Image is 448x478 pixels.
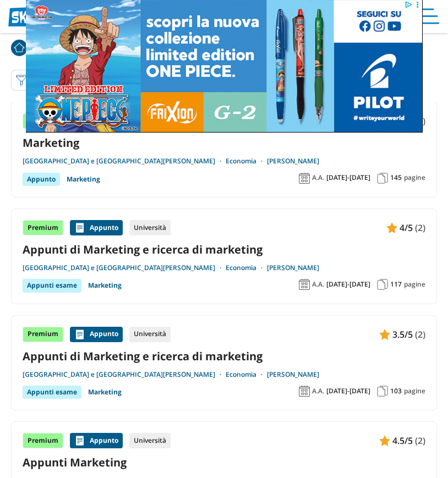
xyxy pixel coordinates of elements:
[400,221,413,235] span: 4/5
[16,75,27,86] img: Filtra filtri mobile
[70,327,123,342] div: Appunto
[226,263,267,272] a: Economia
[23,455,425,470] a: Appunti Marketing
[379,329,390,340] img: Appunti contenuto
[267,157,319,166] a: [PERSON_NAME]
[23,327,63,342] div: Premium
[129,220,171,235] div: Università
[415,221,425,235] span: (2)
[23,386,81,399] div: Appunti esame
[23,135,425,150] a: Marketing
[377,173,388,184] img: Pagine
[74,435,85,446] img: Appunti contenuto
[11,40,28,58] a: Home
[417,5,440,28] img: Menù
[70,220,123,235] div: Appunto
[67,173,100,186] a: Marketing
[70,433,123,448] div: Appunto
[23,433,63,448] div: Premium
[404,387,425,395] span: pagine
[23,157,226,166] a: [GEOGRAPHIC_DATA] e [GEOGRAPHIC_DATA][PERSON_NAME]
[88,386,122,399] a: Marketing
[226,370,267,379] a: Economia
[74,329,85,340] img: Appunti contenuto
[23,370,226,379] a: [GEOGRAPHIC_DATA] e [GEOGRAPHIC_DATA][PERSON_NAME]
[386,222,397,233] img: Appunti contenuto
[74,222,85,233] img: Appunti contenuto
[390,280,402,289] span: 117
[11,40,28,56] img: Home
[326,280,370,289] span: [DATE]-[DATE]
[299,173,310,184] img: Anno accademico
[23,242,425,257] a: Appunti di Marketing e ricerca di marketing
[390,387,402,395] span: 103
[392,327,413,342] span: 3.5/5
[23,220,63,235] div: Premium
[299,279,310,290] img: Anno accademico
[404,280,425,289] span: pagine
[129,433,171,448] div: Università
[11,70,67,91] button: Filtra1
[392,433,413,448] span: 4.5/5
[415,327,425,342] span: (2)
[23,113,63,129] div: Premium
[226,157,267,166] a: Economia
[23,349,425,364] a: Appunti di Marketing e ricerca di marketing
[312,387,324,395] span: A.A.
[390,173,402,182] span: 145
[377,386,388,397] img: Pagine
[23,173,60,186] div: Appunto
[299,386,310,397] img: Anno accademico
[326,387,370,395] span: [DATE]-[DATE]
[312,173,324,182] span: A.A.
[23,263,226,272] a: [GEOGRAPHIC_DATA] e [GEOGRAPHIC_DATA][PERSON_NAME]
[326,173,370,182] span: [DATE]-[DATE]
[129,327,171,342] div: Università
[23,279,81,292] div: Appunti esame
[88,279,122,292] a: Marketing
[379,435,390,446] img: Appunti contenuto
[415,433,425,448] span: (2)
[377,279,388,290] img: Pagine
[267,370,319,379] a: [PERSON_NAME]
[404,173,425,182] span: pagine
[267,263,319,272] a: [PERSON_NAME]
[312,280,324,289] span: A.A.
